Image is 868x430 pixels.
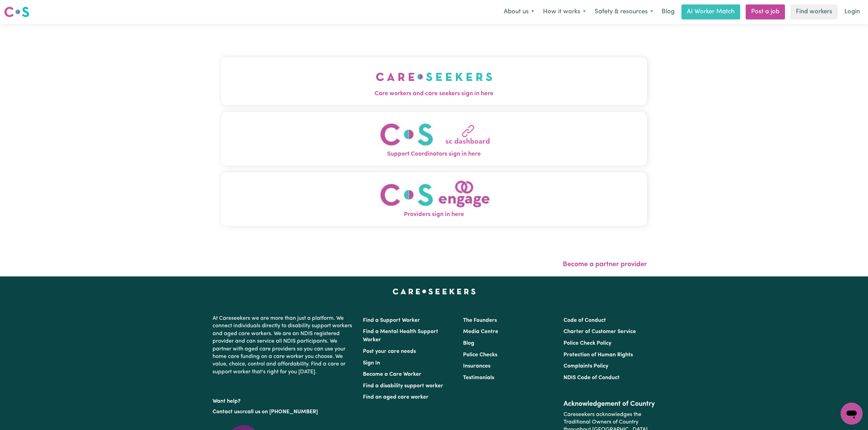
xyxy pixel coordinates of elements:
a: Blog [463,341,474,346]
a: Media Centre [463,329,498,334]
button: About us [499,5,539,19]
a: The Founders [463,318,497,323]
button: Providers sign in here [221,172,647,226]
button: Care workers and care seekers sign in here [221,57,647,105]
button: How it works [539,5,590,19]
a: Police Checks [463,352,497,358]
a: Blog [657,4,679,19]
a: Testimonials [463,375,494,381]
a: Careseekers logo [4,4,29,20]
a: Insurances [463,363,490,369]
iframe: Button to launch messaging window [841,403,863,425]
p: Want help? [213,395,355,405]
a: Find a disability support worker [363,383,443,389]
span: Providers sign in here [221,210,647,219]
a: Complaints Policy [564,363,608,369]
a: Police Check Policy [564,341,611,346]
a: Find a Support Worker [363,318,420,323]
span: Support Coordinators sign in here [221,150,647,159]
a: Login [840,4,864,19]
a: Code of Conduct [564,318,606,323]
a: Careseekers home page [393,289,476,294]
a: AI Worker Match [681,4,740,19]
button: Support Coordinators sign in here [221,112,647,166]
a: call us on [PHONE_NUMBER] [245,409,318,415]
a: Find a Mental Health Support Worker [363,329,438,343]
a: Find an aged care worker [363,395,429,400]
a: Sign In [363,360,380,366]
a: NDIS Code of Conduct [564,375,620,381]
button: Safety & resources [590,5,657,19]
a: Post your care needs [363,349,416,354]
span: Care workers and care seekers sign in here [221,89,647,98]
a: Become a Care Worker [363,372,421,377]
a: Charter of Customer Service [564,329,636,334]
a: Find workers [790,4,838,19]
a: Protection of Human Rights [564,352,633,358]
h2: Acknowledgement of Country [564,400,655,408]
a: Post a job [746,4,785,19]
p: At Careseekers we are more than just a platform. We connect individuals directly to disability su... [213,312,355,378]
img: Careseekers logo [4,6,29,18]
p: or [213,405,355,418]
a: Become a partner provider [563,261,647,268]
a: Contact us [213,409,240,415]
